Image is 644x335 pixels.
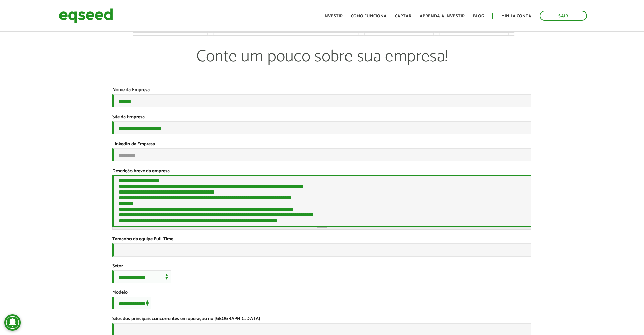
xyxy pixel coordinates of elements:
a: Minha conta [501,14,531,18]
label: Modelo [112,290,128,295]
a: Captar [395,14,411,18]
label: Tamanho da equipe Full-Time [112,237,173,242]
label: Nome da Empresa [112,88,150,93]
label: Sites dos principais concorrentes em operação no [GEOGRAPHIC_DATA] [112,317,260,321]
a: Como funciona [351,14,387,18]
label: LinkedIn da Empresa [112,142,155,147]
p: Conte um pouco sobre sua empresa! [133,47,510,87]
img: EqSeed [59,7,113,25]
a: Blog [473,14,484,18]
label: Site da Empresa [112,115,145,120]
a: Sair [540,11,587,21]
a: Investir [323,14,343,18]
label: Setor [112,264,123,269]
label: Descrição breve da empresa [112,169,170,174]
a: Aprenda a investir [420,14,465,18]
